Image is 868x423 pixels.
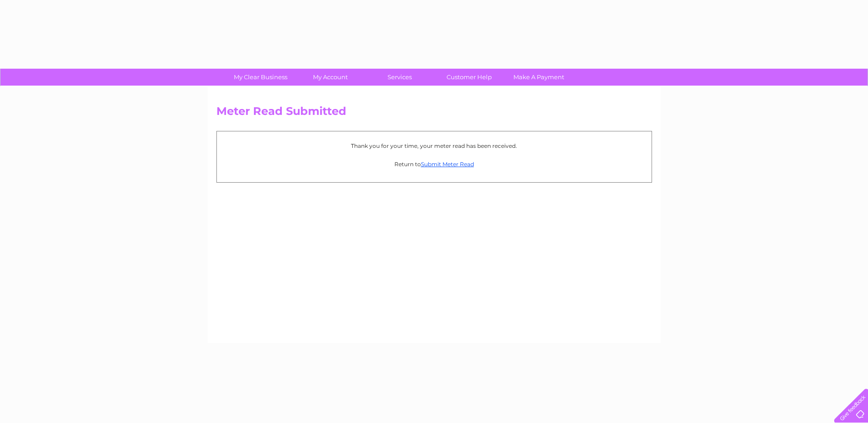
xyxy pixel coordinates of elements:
a: Submit Meter Read [421,161,474,168]
a: My Clear Business [223,69,298,86]
h2: Meter Read Submitted [216,105,652,122]
p: Thank you for your time, your meter read has been received. [221,141,647,150]
a: My Account [292,69,368,86]
p: Return to [221,160,647,168]
a: Customer Help [431,69,507,86]
a: Services [362,69,437,86]
a: Make A Payment [501,69,577,86]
